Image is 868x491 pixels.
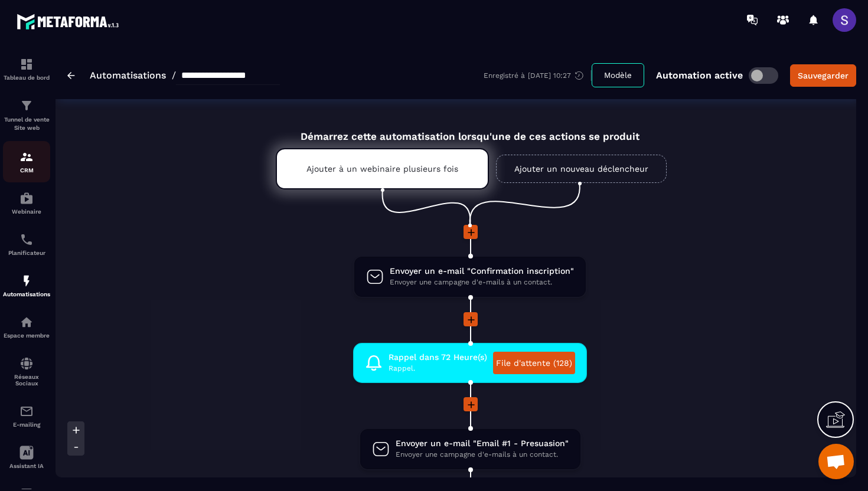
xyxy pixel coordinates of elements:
span: Rappel. [389,363,487,374]
p: Espace membre [3,332,50,339]
p: Tableau de bord [3,74,50,81]
img: logo [17,11,123,32]
p: E-mailing [3,421,50,428]
span: Envoyer un e-mail "Email #1 - Presuasion" [396,438,569,449]
img: arrow [67,72,75,79]
p: Assistant IA [3,463,50,469]
button: Sauvegarder [790,64,856,87]
p: Automatisations [3,291,50,297]
p: Webinaire [3,208,50,215]
div: Enregistré à [484,70,592,81]
a: Assistant IA [3,437,50,478]
p: CRM [3,167,50,174]
button: Modèle [592,63,644,87]
img: formation [19,57,34,71]
span: Envoyer un e-mail "Confirmation inscription" [390,266,574,277]
p: Tunnel de vente Site web [3,116,50,132]
img: automations [19,191,34,205]
p: Réseaux Sociaux [3,374,50,387]
div: Démarrez cette automatisation lorsqu'une de ces actions se produit [246,117,694,142]
img: automations [19,274,34,288]
a: File d'attente (128) [493,352,575,374]
img: automations [19,315,34,329]
img: formation [19,99,34,113]
span: / [172,70,176,81]
img: social-network [19,356,34,371]
span: Envoyer une campagne d'e-mails à un contact. [396,449,569,460]
a: formationformationCRM [3,141,50,182]
p: Automation active [656,70,743,81]
a: automationsautomationsWebinaire [3,182,50,224]
a: formationformationTableau de bord [3,48,50,90]
img: formation [19,150,34,164]
p: Planificateur [3,250,50,256]
a: automationsautomationsEspace membre [3,306,50,348]
span: Rappel dans 72 Heure(s) [389,352,487,363]
a: Automatisations [90,70,166,81]
p: [DATE] 10:27 [528,71,571,80]
a: Ajouter un nouveau déclencheur [496,155,667,183]
div: Sauvegarder [798,70,849,81]
img: scheduler [19,233,34,247]
p: Ajouter à un webinaire plusieurs fois [306,164,458,174]
span: Envoyer une campagne d'e-mails à un contact. [390,277,574,288]
a: schedulerschedulerPlanificateur [3,224,50,265]
a: emailemailE-mailing [3,395,50,437]
div: Ouvrir le chat [818,444,854,479]
img: email [19,404,34,418]
a: automationsautomationsAutomatisations [3,265,50,306]
a: social-networksocial-networkRéseaux Sociaux [3,348,50,395]
a: formationformationTunnel de vente Site web [3,90,50,141]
